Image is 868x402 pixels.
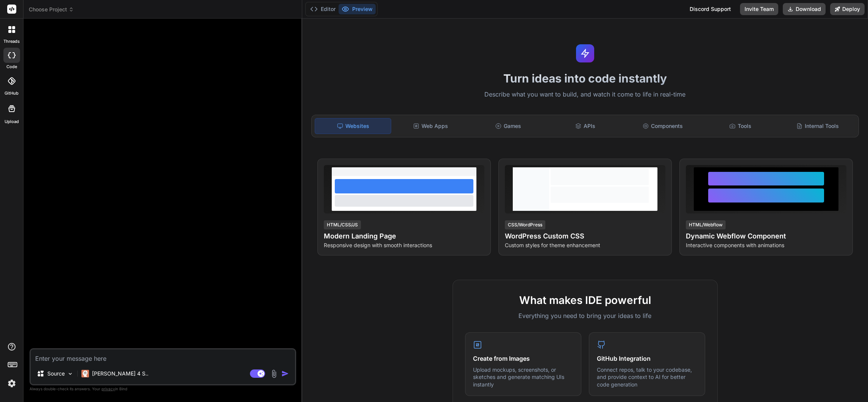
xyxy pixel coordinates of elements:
h4: Create from Images [473,354,573,363]
p: Responsive design with smooth interactions [324,242,484,249]
p: Everything you need to bring your ideas to life [465,311,705,320]
div: Games [470,118,546,134]
p: Interactive components with animations [686,242,846,249]
div: Tools [702,118,778,134]
h4: Modern Landing Page [324,231,484,242]
button: Preview [339,4,376,14]
div: Components [625,118,701,134]
h4: Dynamic Webflow Component [686,231,846,242]
span: privacy [101,386,115,391]
p: Connect repos, talk to your codebase, and provide context to AI for better code generation [597,366,697,388]
img: attachment [270,369,278,378]
div: Internal Tools [780,118,856,134]
img: settings [5,377,18,390]
span: Choose Project [29,6,74,13]
h1: Turn ideas into code instantly [307,72,863,85]
div: CSS/WordPress [505,220,545,229]
div: HTML/Webflow [686,220,726,229]
p: Describe what you want to build, and watch it come to life in real-time [307,90,863,100]
p: Always double-check its answers. Your in Bind [30,385,296,393]
img: Claude 4 Sonnet [81,370,89,377]
div: Websites [315,118,391,134]
h4: WordPress Custom CSS [505,231,665,242]
label: threads [3,38,20,45]
p: Upload mockups, screenshots, or sketches and generate matching UIs instantly [473,366,573,388]
button: Download [783,3,826,15]
img: icon [281,370,289,377]
button: Editor [307,4,339,14]
div: Discord Support [685,3,735,15]
label: Upload [5,118,19,125]
h4: GitHub Integration [597,354,697,363]
button: Deploy [830,3,865,15]
h2: What makes IDE powerful [465,292,705,308]
div: APIs [548,118,623,134]
p: Custom styles for theme enhancement [505,242,665,249]
label: code [6,64,17,70]
button: Invite Team [740,3,778,15]
p: Source [47,370,65,377]
div: Web Apps [393,118,468,134]
p: [PERSON_NAME] 4 S.. [92,370,148,377]
div: HTML/CSS/JS [324,220,361,229]
img: Pick Models [67,371,73,377]
label: GitHub [5,90,19,97]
